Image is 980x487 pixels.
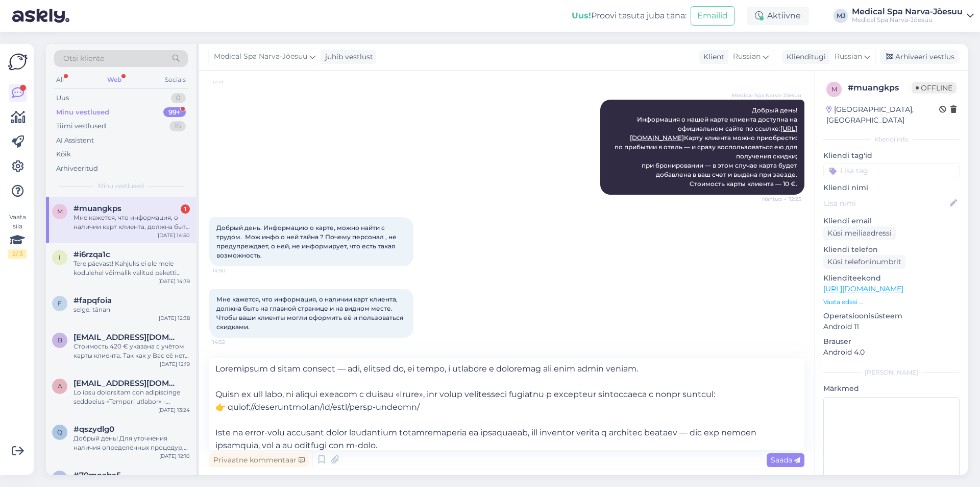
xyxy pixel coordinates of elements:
span: 7 [58,474,62,482]
span: Minu vestlused [98,181,144,191]
div: Privaatne kommentaar [209,453,309,467]
div: Стоимость 420 € указана с учётом карты клиента. Так как у Вас её нет, карта будет добавлена к бро... [73,342,190,360]
span: Мне кажется, что информация, о наличии карт клиента, должна быть на главной странице и на видном ... [216,295,405,331]
div: [DATE] 12:19 [160,360,190,368]
div: [DATE] 12:38 [159,314,190,322]
span: Russian [835,51,862,62]
span: Добрый день! Информация о нашей карте клиента доступна на официальном сайте по ссылке: Карту клие... [615,106,799,188]
input: Lisa nimi [824,198,948,209]
p: Kliendi tag'id [823,150,960,161]
span: brigitta5@list.ru [73,333,180,342]
div: # muangkps [848,82,912,94]
div: MJ [834,9,848,23]
b: Uus! [572,11,591,20]
div: All [54,73,66,86]
div: 0 [171,93,186,103]
span: Medical Spa Narva-Jõesuu [214,51,307,62]
div: [DATE] 12:10 [159,452,190,460]
span: #qszydlg0 [73,425,114,434]
img: Askly Logo [8,52,28,72]
span: f [58,299,62,307]
a: Medical Spa Narva-JõesuuMedical Spa Narva-Jõesuu [852,8,974,24]
div: Aktiivne [747,7,809,25]
span: Nähtud ✓ 12:25 [762,195,801,203]
span: #muangkps [73,204,121,213]
span: #fapqfoia [73,296,112,305]
div: AI Assistent [56,135,94,146]
span: #70moaba5 [73,471,121,480]
span: Medical Spa Narva-Jõesuu [732,91,801,99]
p: Kliendi telefon [823,244,960,255]
div: Minu vestlused [56,107,109,118]
span: m [831,85,837,93]
div: [GEOGRAPHIC_DATA], [GEOGRAPHIC_DATA] [826,104,939,126]
textarea: Loremipsum d sitam consect — adi, elitsed do, ei tempo, i utlabore e doloremag ali enim admin ven... [209,358,804,450]
span: i [59,253,61,261]
div: Мне кажется, что информация, о наличии карт клиента, должна быть на главной странице и на видном ... [73,213,190,231]
div: Uus [56,93,69,103]
div: Socials [163,73,188,86]
div: Tiimi vestlused [56,121,106,131]
span: Offline [912,82,957,94]
div: 1 [181,204,190,214]
span: a [58,382,62,390]
p: Brauser [823,336,960,347]
span: 12:21 [212,78,251,85]
div: Vaata siia [8,213,27,259]
div: Klient [699,52,724,62]
p: Vaata edasi ... [823,297,960,307]
div: [DATE] 14:39 [158,277,190,285]
div: juhib vestlust [321,52,373,62]
span: Saada [771,455,800,465]
div: Lo ipsu dolorsitam con adipiscinge seddoeius «Tempori utlabor» - etdol://magnaaliqua.en/ad/min-ve... [73,388,190,406]
span: Добрый день. Информацию о карте, можно найти с трудом. Мож инфо о ней тайна ? Почему персонал , н... [216,224,398,259]
div: selge. tänan [73,305,190,314]
p: Android 11 [823,321,960,332]
div: Kliendi info [823,135,960,144]
div: [DATE] 14:50 [158,231,190,239]
div: Medical Spa Narva-Jõesuu [852,8,963,16]
div: Klienditugi [782,52,826,62]
a: [URL][DOMAIN_NAME] [823,284,903,293]
div: 15 [169,121,186,131]
span: q [57,428,62,436]
div: 2 / 3 [8,249,27,259]
p: Kliendi nimi [823,182,960,193]
div: Kõik [56,149,71,159]
span: 14:50 [212,267,251,274]
div: Medical Spa Narva-Jõesuu [852,16,963,24]
span: #i6rzqa1c [73,250,110,259]
span: Russian [733,51,761,62]
input: Lisa tag [823,163,960,178]
p: Märkmed [823,383,960,394]
div: Küsi telefoninumbrit [823,255,905,269]
span: 14:52 [212,338,251,346]
p: Klienditeekond [823,273,960,284]
p: Kliendi email [823,216,960,226]
div: [DATE] 13:24 [158,406,190,414]
div: Arhiveeri vestlus [880,50,959,64]
div: Web [105,73,124,86]
div: Добрый день! Для уточнения наличия определённых процедур, пожалуйста, свяжитесь с нашими косметол... [73,434,190,452]
span: andres58@inbox.ru [73,379,180,388]
span: Otsi kliente [63,53,104,64]
p: Operatsioonisüsteem [823,311,960,321]
p: Android 4.0 [823,347,960,358]
div: Küsi meiliaadressi [823,226,896,240]
div: Tere päevast! Kahjuks ei ole meie kodulehel võimalik valitud paketti broneerida, kuid aitame hea ... [73,259,190,277]
div: 99+ [163,107,186,118]
div: [PERSON_NAME] [823,368,960,377]
span: b [58,336,62,344]
span: m [57,207,63,215]
div: Arhiveeritud [56,164,98,174]
div: Proovi tasuta juba täna: [572,10,687,22]
button: Emailid [691,6,734,26]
